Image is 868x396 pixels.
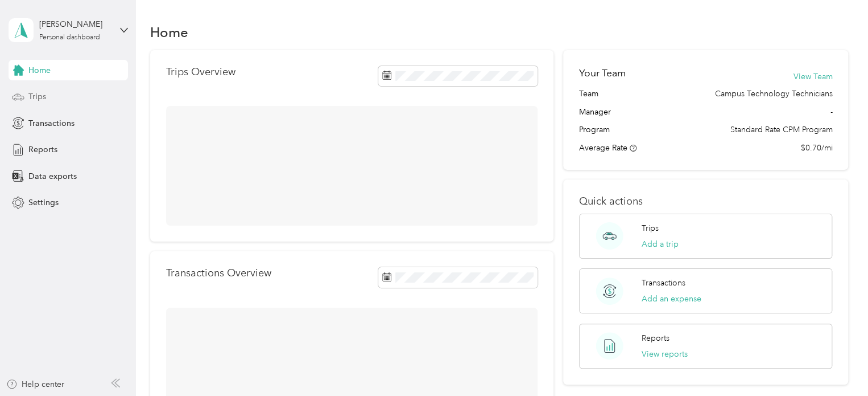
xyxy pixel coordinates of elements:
[730,124,832,136] span: Standard Rate CPM Program
[579,106,611,118] span: Manager
[800,142,832,154] span: $0.70/mi
[28,144,57,156] span: Reports
[714,88,832,100] span: Campus Technology Technicians
[28,117,75,129] span: Transactions
[39,34,100,41] div: Personal dashboard
[579,124,610,136] span: Program
[830,106,832,118] span: -
[166,66,235,78] p: Trips Overview
[166,267,271,279] p: Transactions Overview
[28,64,51,76] span: Home
[579,88,598,100] span: Team
[6,378,64,390] button: Help center
[642,222,659,234] p: Trips
[642,332,669,344] p: Reports
[793,71,832,83] button: View Team
[642,238,679,250] button: Add a trip
[642,348,688,360] button: View reports
[579,195,832,207] p: Quick actions
[804,332,868,396] iframe: Everlance-gr Chat Button Frame
[28,170,77,182] span: Data exports
[39,18,110,30] div: [PERSON_NAME]
[579,143,627,153] span: Average Rate
[642,293,701,305] button: Add an expense
[28,197,59,209] span: Settings
[579,66,626,80] h2: Your Team
[642,277,685,289] p: Transactions
[28,91,46,103] span: Trips
[150,26,188,38] h1: Home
